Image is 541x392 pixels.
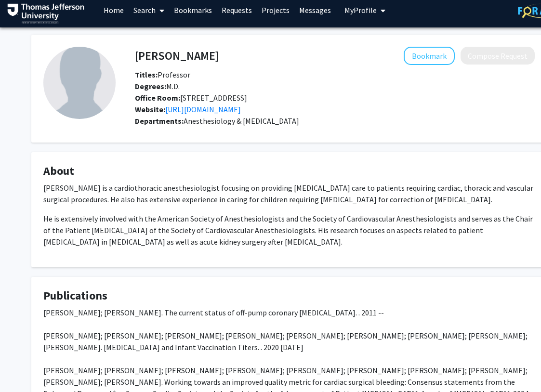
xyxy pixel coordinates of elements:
b: Titles: [135,70,158,79]
p: [PERSON_NAME] is a cardiothoracic anesthesiologist focusing on providing [MEDICAL_DATA] care to p... [43,182,535,205]
span: Anesthesiology & [MEDICAL_DATA] [184,116,299,126]
img: Profile Picture [43,47,116,119]
b: Office Room: [135,93,180,103]
iframe: Chat [7,349,41,385]
button: Add Jacob Raphael to Bookmarks [404,47,455,65]
button: Compose Request to Jacob Raphael [461,47,535,65]
img: Thomas Jefferson University Logo [7,3,84,24]
b: Website: [135,105,165,114]
span: Professor [135,70,190,79]
b: Departments: [135,116,184,126]
p: He is extensively involved with the American Society of Anesthesiologists and the Society of Card... [43,213,535,248]
span: M.D. [135,81,180,91]
h4: Publications [43,289,535,303]
span: My Profile [344,5,377,15]
a: Opens in a new tab [165,105,241,114]
h4: [PERSON_NAME] [135,47,219,65]
span: [STREET_ADDRESS] [135,93,247,103]
b: Degrees: [135,81,166,91]
h4: About [43,164,535,178]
